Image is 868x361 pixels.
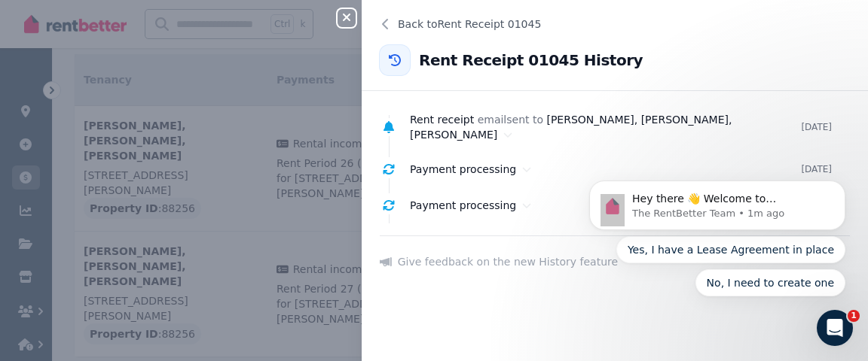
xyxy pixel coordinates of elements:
a: Give feedback on the new History feature [380,254,850,269]
time: [DATE] [801,121,832,133]
span: Payment processing [410,163,516,175]
iframe: Intercom live chat [817,310,853,346]
span: Rent receipt [410,114,474,126]
span: 1 [848,310,860,322]
span: Payment processing [410,199,516,211]
span: Back to Rent Receipt 01045 [398,17,541,32]
iframe: Intercom notifications message [567,159,868,320]
h2: Rent Receipt 01045 History [419,50,643,71]
button: Back toRent Receipt 01045 [362,6,868,42]
span: [PERSON_NAME], [PERSON_NAME], [PERSON_NAME] [410,114,732,141]
div: email sent to [410,112,801,142]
